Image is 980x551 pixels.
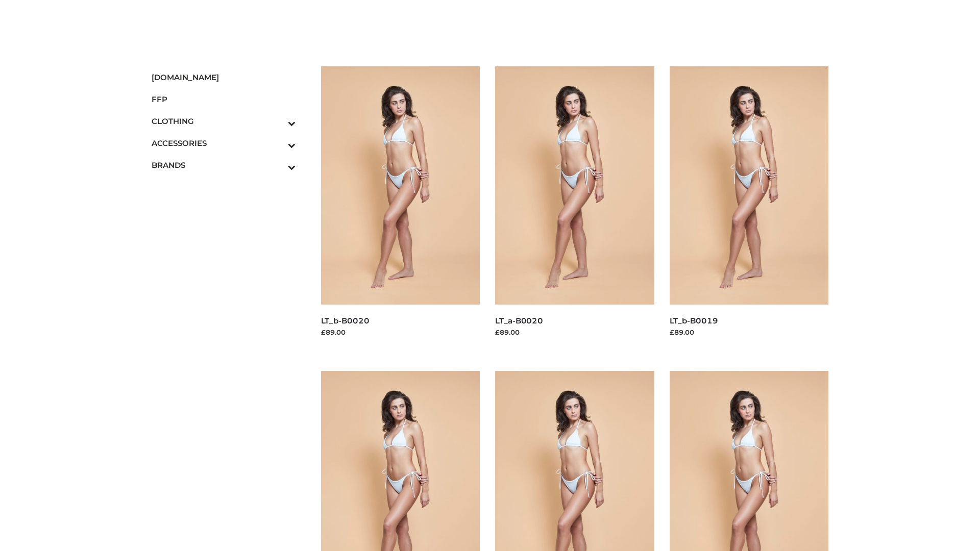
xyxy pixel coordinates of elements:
[152,159,296,171] span: BRANDS
[190,23,226,31] a: Test2
[152,132,296,154] a: ACCESSORIESToggle Submenu
[670,316,718,325] a: LT_b-B0019
[321,327,480,337] div: £89.00
[152,110,296,132] a: CLOTHINGToggle Submenu
[260,110,296,132] button: Toggle Submenu
[437,7,590,47] img: Schmodel Admin 964
[152,88,296,110] a: FFP
[795,23,799,31] span: £
[495,316,543,325] a: LT_a-B0020
[152,154,296,176] a: BRANDSToggle Submenu
[152,137,296,149] span: ACCESSORIES
[152,66,296,88] a: [DOMAIN_NAME]
[670,339,707,347] a: Read more
[321,316,370,325] a: LT_b-B0020
[495,327,654,337] div: £89.00
[260,154,296,176] button: Toggle Submenu
[260,132,296,154] button: Toggle Submenu
[321,339,359,347] a: Read more
[670,327,829,337] div: £89.00
[152,71,296,83] span: [DOMAIN_NAME]
[152,93,296,105] span: FFP
[795,23,813,31] bdi: 0.00
[495,339,533,347] a: Read more
[795,23,813,31] a: £0.00
[152,115,296,127] span: CLOTHING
